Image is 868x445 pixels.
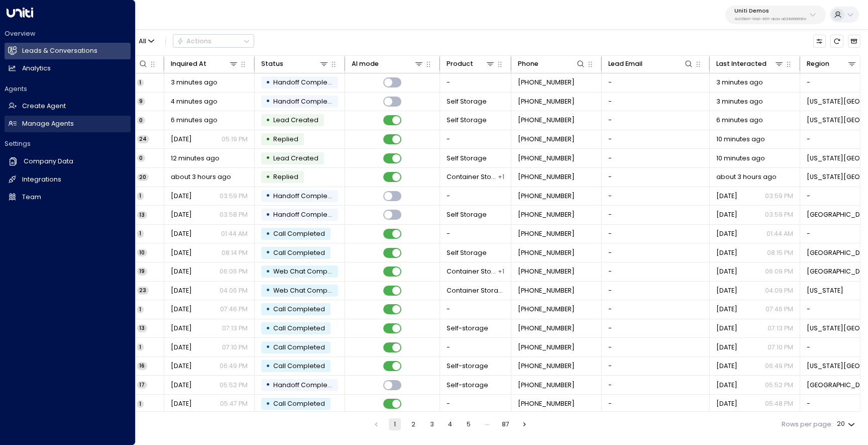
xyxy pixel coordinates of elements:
span: 16 [137,362,147,370]
p: 03:59 PM [765,210,793,219]
td: - [602,149,710,167]
div: Product [447,58,496,69]
p: 03:58 PM [220,210,248,219]
span: Container Storage [447,172,497,182]
span: Replied [273,135,298,143]
div: Phone [518,58,586,69]
p: 06:49 PM [765,362,793,371]
span: +16016243160 [518,324,575,333]
p: 08:14 PM [222,248,248,257]
span: Call Completed [273,399,325,408]
span: Jun 16, 2025 [171,324,192,333]
span: Jun 16, 2025 [716,305,737,314]
span: 1 [137,192,144,200]
span: 20 [137,173,149,181]
span: 19 [137,268,147,275]
button: Go to page 2 [407,418,419,430]
span: Jun 16, 2025 [716,324,737,333]
div: • [266,396,270,412]
button: Actions [173,34,254,48]
span: +16016243160 [518,362,575,371]
span: +16016243160 [518,343,575,352]
button: page 1 [389,418,401,430]
h2: Settings [5,139,131,148]
span: Web Chat Completed [273,267,345,276]
div: • [266,94,270,109]
span: +16016243160 [518,399,575,408]
span: +16016243160 [518,305,575,314]
span: New York City [807,324,866,333]
div: 20 [837,417,857,431]
span: Jun 12, 2025 [171,399,192,408]
span: Lead Created [273,116,318,124]
span: 4 minutes ago [171,97,218,106]
button: Customize [813,35,826,47]
span: 1 [137,79,144,86]
td: - [602,282,710,300]
span: 1 [137,343,144,351]
td: - [602,73,710,92]
div: Status [261,58,330,69]
div: Region [807,58,857,69]
span: Aug 13, 2025 [716,267,737,276]
div: … [481,418,493,430]
span: about 3 hours ago [171,172,231,182]
span: Aug 20, 2025 [171,192,192,201]
span: Handoff Completed [273,381,339,389]
div: • [266,75,270,91]
div: • [266,283,270,298]
span: Jun 16, 2025 [716,343,737,352]
h2: Team [22,193,41,202]
p: 04:06 PM [220,286,248,295]
span: 23 [137,287,149,294]
p: 07:13 PM [222,324,248,333]
div: Phone [518,58,538,69]
span: 0 [137,117,145,124]
span: Miami [807,381,866,390]
p: 01:44 AM [221,229,248,238]
td: - [602,187,710,206]
span: 1 [137,400,144,408]
span: Self-storage [447,324,488,333]
p: 06:09 PM [765,267,793,276]
div: • [266,264,270,280]
span: Self Storage [447,97,487,106]
span: Aug 19, 2025 [171,248,192,257]
span: Call Completed [273,362,325,370]
span: 3 minutes ago [716,78,763,87]
span: New York City [807,172,866,182]
span: 24 [137,135,149,143]
span: Aug 20, 2025 [716,229,737,238]
td: - [602,93,710,111]
td: - [602,130,710,149]
span: Jun 13, 2025 [716,362,737,371]
h2: Agents [5,84,131,94]
a: Manage Agents [5,116,131,132]
td: - [602,111,710,130]
div: AI mode [352,58,379,69]
td: - [440,225,511,243]
span: Self-storage [447,381,488,390]
a: Company Data [5,153,131,170]
span: Self Storage [447,154,487,163]
td: - [440,395,511,413]
span: Handoff Completed [273,192,339,200]
button: Go to page 4 [444,418,456,430]
div: Last Interacted [716,58,785,69]
span: 13 [137,324,147,332]
span: Call Completed [273,324,325,332]
span: All [139,38,146,45]
a: Analytics [5,60,131,77]
div: Region [807,58,829,69]
span: 1 [137,306,144,313]
span: Handoff Completed [273,210,339,219]
div: AI mode [352,58,424,69]
td: - [440,187,511,206]
span: 1 [137,230,144,237]
span: Aug 20, 2025 [716,210,737,219]
div: • [266,188,270,204]
div: Self Storage [498,267,504,276]
span: New York City [807,154,866,163]
button: Go to page 3 [426,418,438,430]
span: Aug 19, 2025 [716,248,737,257]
